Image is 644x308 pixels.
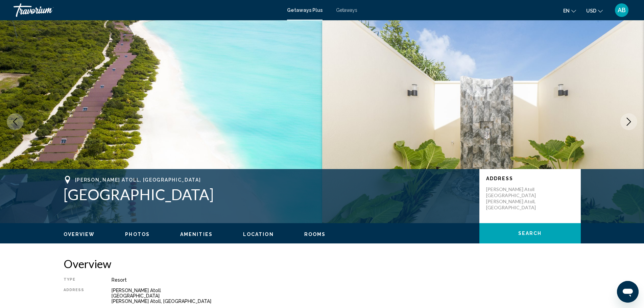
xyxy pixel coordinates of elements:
[586,8,596,14] span: USD
[64,231,95,237] button: Overview
[75,177,201,183] span: [PERSON_NAME] Atoll, [GEOGRAPHIC_DATA]
[618,7,626,14] span: AB
[14,3,280,17] a: Travorium
[112,277,581,283] div: Resort
[336,7,357,13] a: Getaways
[112,288,581,304] div: [PERSON_NAME] Atoll [GEOGRAPHIC_DATA] [PERSON_NAME] Atoll, [GEOGRAPHIC_DATA]
[563,6,576,16] button: Change language
[563,8,570,14] span: en
[479,223,581,243] button: Search
[64,288,95,304] div: Address
[64,277,95,283] div: Type
[7,113,24,130] button: Previous image
[64,257,581,270] h2: Overview
[617,281,639,303] iframe: Button to launch messaging window
[64,186,473,203] h1: [GEOGRAPHIC_DATA]
[586,6,603,16] button: Change currency
[518,231,542,236] span: Search
[486,186,540,211] p: [PERSON_NAME] Atoll [GEOGRAPHIC_DATA] [PERSON_NAME] Atoll, [GEOGRAPHIC_DATA]
[613,3,630,17] button: User Menu
[125,231,150,237] button: Photos
[287,7,323,13] a: Getaways Plus
[486,176,574,181] p: Address
[180,231,213,237] button: Amenities
[304,231,326,237] button: Rooms
[620,113,637,130] button: Next image
[243,231,274,237] button: Location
